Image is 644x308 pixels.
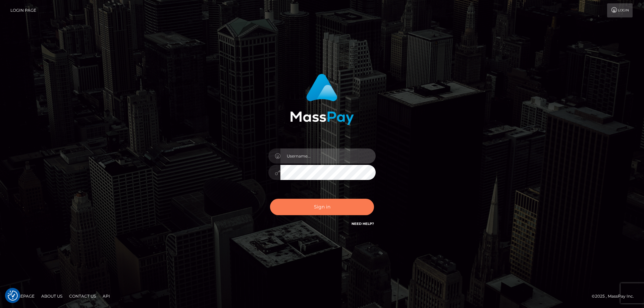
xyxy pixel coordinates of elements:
img: MassPay Login [290,74,354,125]
a: Login [607,3,633,17]
a: Homepage [7,291,37,301]
a: Contact Us [66,291,99,301]
img: Revisit consent button [8,291,18,301]
button: Sign in [270,199,374,215]
div: © 2025 , MassPay Inc. [592,293,639,300]
input: Username... [280,148,376,164]
a: Need Help? [352,222,374,226]
button: Consent Preferences [8,291,18,301]
a: Login Page [10,3,36,17]
a: API [100,291,113,301]
a: About Us [39,291,65,301]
